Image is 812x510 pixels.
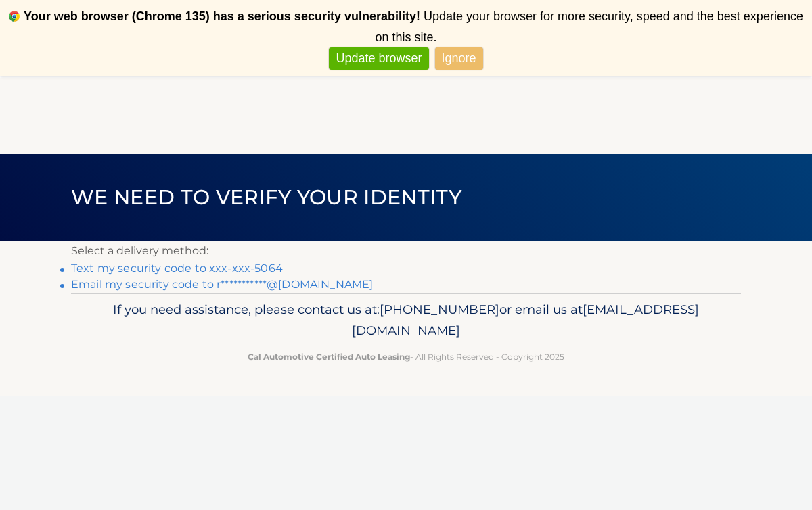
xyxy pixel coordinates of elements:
b: Your web browser (Chrome 135) has a serious security vulnerability! [24,9,420,23]
a: Ignore [435,47,483,70]
p: If you need assistance, please contact us at: or email us at [80,299,732,342]
a: Update browser [329,47,428,70]
strong: Cal Automotive Certified Auto Leasing [248,352,410,362]
p: Select a delivery method: [71,241,741,260]
p: - All Rights Reserved - Copyright 2025 [80,350,732,364]
span: [PHONE_NUMBER] [380,302,499,317]
span: We need to verify your identity [71,185,461,210]
span: Update your browser for more security, speed and the best experience on this site. [375,9,803,44]
a: Text my security code to xxx-xxx-5064 [71,262,283,275]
